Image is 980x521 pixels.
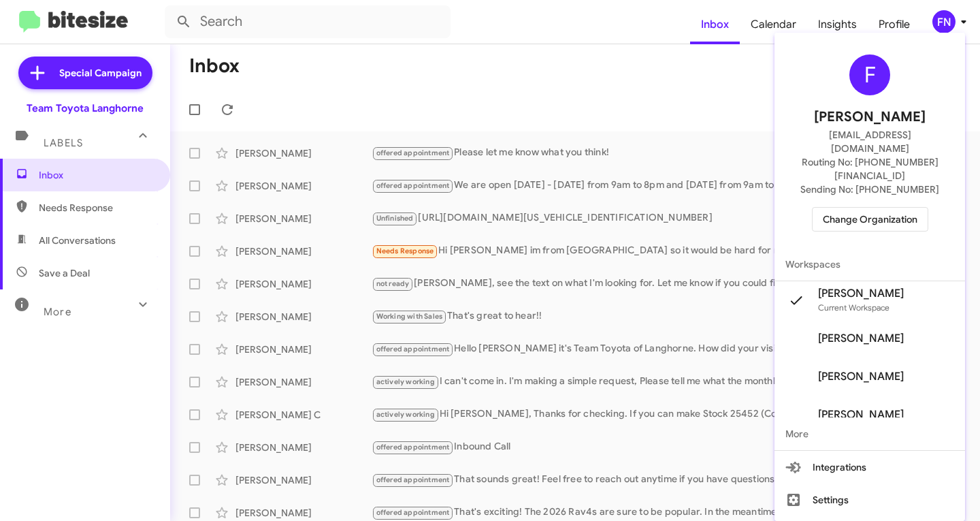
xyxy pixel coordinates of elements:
button: Settings [774,484,965,516]
button: Change Organization [812,207,928,232]
span: [PERSON_NAME] [818,370,904,383]
span: Routing No: [PHONE_NUMBER][FINANCIAL_ID] [791,155,949,183]
span: Sending No: [PHONE_NUMBER] [800,183,939,196]
span: [PERSON_NAME] [818,408,904,422]
span: [EMAIL_ADDRESS][DOMAIN_NAME] [791,128,949,155]
span: [PERSON_NAME] [814,106,926,128]
span: Current Workspace [818,302,889,313]
span: More [774,417,965,450]
span: Change Organization [823,208,917,231]
button: Integrations [774,451,965,484]
div: F [849,54,890,95]
span: [PERSON_NAME] [818,332,904,345]
span: [PERSON_NAME] [818,287,904,300]
span: Workspaces [774,248,965,281]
